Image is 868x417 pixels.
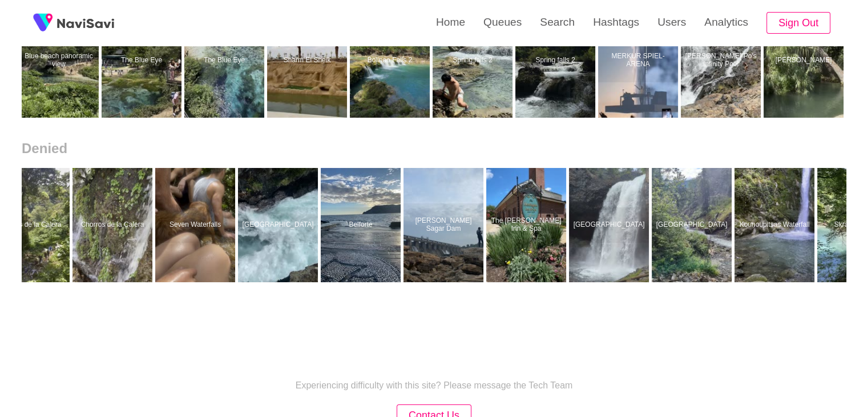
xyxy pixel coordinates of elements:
[267,3,350,118] a: Sharm El SheikSharm El Sheik
[433,3,515,118] a: Spring falls 2Spring falls 2
[486,168,569,282] a: The [PERSON_NAME] Inn & SpaThe Herrington Inn & Spa
[764,3,846,118] a: [PERSON_NAME]Gorgo Gaspar
[57,17,114,29] img: fireSpot
[155,168,238,282] a: Seven WaterfallsSeven Waterfalls
[598,3,681,118] a: MERKUR SPIEL-ARENAMERKUR SPIEL-ARENA
[515,3,598,118] a: Spring falls 2Spring falls 2
[29,9,57,37] img: fireSpot
[734,168,817,282] a: Kounoupitsas WaterfallKounoupitsas Waterfall
[652,168,734,282] a: [GEOGRAPHIC_DATA]Canim Falls
[102,3,184,118] a: The Blue EyeThe Blue Eye
[19,3,102,118] a: Blue beach panoramic viewBlue beach panoramic view
[569,168,652,282] a: [GEOGRAPHIC_DATA]Canim Falls
[681,3,764,118] a: [PERSON_NAME] Po's Infinity PoolMan Cheung Po's Infinity Pool
[350,3,433,118] a: Bolinao Falls 2Bolinao Falls 2
[321,168,403,282] a: BelforteBelforte
[238,168,321,282] a: [GEOGRAPHIC_DATA]Huka Falls
[403,168,486,282] a: [PERSON_NAME] Sagar DamRana Pratap Sagar Dam
[184,3,267,118] a: The Blue EyeThe Blue Eye
[296,380,573,391] p: Experiencing difficulty with this site? Please message the Tech Team
[766,12,830,34] button: Sign Out
[72,168,155,282] a: Chorros de la CaleraChorros de la Calera
[22,141,846,157] h2: Denied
